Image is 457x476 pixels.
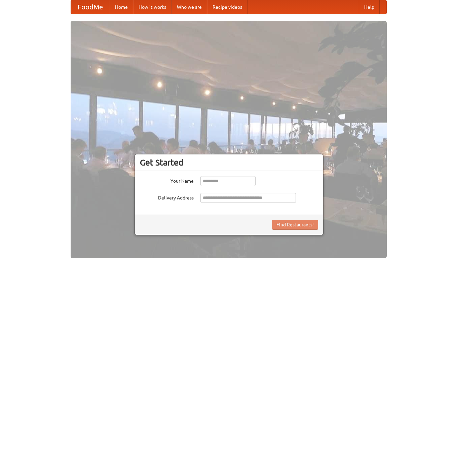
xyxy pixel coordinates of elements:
[133,0,172,14] a: How it works
[172,0,207,14] a: Who we are
[140,176,194,184] label: Your Name
[71,0,110,14] a: FoodMe
[207,0,247,14] a: Recipe videos
[110,0,133,14] a: Home
[140,157,318,168] h3: Get Started
[272,220,318,230] button: Find Restaurants!
[359,0,380,14] a: Help
[140,193,194,201] label: Delivery Address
